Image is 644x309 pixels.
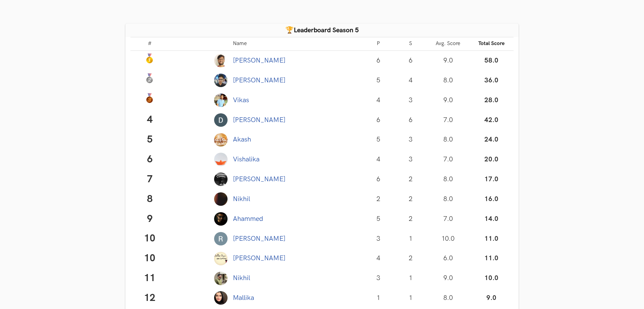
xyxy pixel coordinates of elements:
img: Profile photo [214,74,228,87]
td: 9.0 [427,268,469,288]
td: 6 [362,169,395,189]
td: 7.0 [427,150,469,169]
img: Profile photo [214,172,228,186]
img: Profile photo [214,252,228,265]
td: 36.0 [469,71,514,90]
img: Profile photo [214,291,228,305]
a: Mallika [233,294,254,302]
td: 8.0 [427,169,469,189]
td: 6 [130,150,169,169]
td: 8.0 [427,71,469,90]
img: Profile photo [214,113,228,127]
td: 1 [362,288,395,308]
td: 11.0 [469,248,514,268]
td: 11 [130,268,169,288]
td: 12 [130,288,169,308]
td: 3 [395,90,427,110]
img: Silver Medal [145,73,155,83]
th: Total Score [469,37,514,51]
a: Ahammed [233,215,263,223]
img: Profile photo [214,54,228,67]
img: Profile photo [214,153,228,166]
a: Akash [233,136,251,144]
td: 10 [130,248,169,268]
th: Avg. Score [427,37,469,51]
td: 8.0 [427,288,469,308]
a: [PERSON_NAME] [233,76,285,84]
td: 3 [362,268,395,288]
td: 5 [130,130,169,150]
td: 3 [362,229,395,248]
td: 4 [130,110,169,130]
a: Vikas [233,96,249,104]
a: Nikhil [233,274,250,282]
a: [PERSON_NAME] [233,56,285,65]
td: 2 [362,189,395,209]
td: 2 [395,209,427,229]
td: 4 [362,150,395,169]
th: P [362,37,395,51]
td: 42.0 [469,110,514,130]
th: Name [230,37,362,51]
td: 1 [395,288,427,308]
img: Profile photo [214,272,228,285]
td: 4 [362,248,395,268]
td: 8.0 [427,189,469,209]
td: 28.0 [469,90,514,110]
td: 6.0 [427,248,469,268]
a: [PERSON_NAME] [233,175,285,183]
td: 4 [362,90,395,110]
td: 11.0 [469,229,514,248]
span: 🏆 [285,26,294,34]
img: Profile photo [214,93,228,107]
td: 9.0 [427,50,469,70]
td: 1 [395,229,427,248]
a: [PERSON_NAME] [233,235,285,243]
td: 9 [130,209,169,229]
td: 5 [362,130,395,150]
a: [PERSON_NAME] [233,254,285,262]
td: 9.0 [427,90,469,110]
td: 7.0 [427,209,469,229]
td: 7.0 [427,110,469,130]
td: 6 [362,110,395,130]
td: 1 [395,268,427,288]
img: Gold Medal [145,53,155,64]
img: Profile photo [214,212,228,226]
td: 2 [395,169,427,189]
td: 2 [395,248,427,268]
a: Vishalika [233,155,259,163]
td: 10.0 [469,268,514,288]
td: 6 [395,110,427,130]
td: 2 [395,189,427,209]
td: 10 [130,229,169,248]
td: 10.0 [427,229,469,248]
img: Bronze Medal [145,93,155,103]
a: Nikhil [233,195,250,203]
img: Profile photo [214,192,228,206]
td: 58.0 [469,50,514,70]
th: # [130,37,169,51]
td: 6 [395,50,427,70]
td: 4 [395,71,427,90]
td: 8.0 [427,130,469,150]
img: Profile photo [214,232,228,245]
th: S [395,37,427,51]
td: 16.0 [469,189,514,209]
td: 6 [362,50,395,70]
td: 3 [395,150,427,169]
td: 20.0 [469,150,514,169]
td: 3 [395,130,427,150]
td: 5 [362,209,395,229]
td: 7 [130,169,169,189]
img: Profile photo [214,133,228,147]
td: 9.0 [469,288,514,308]
td: 24.0 [469,130,514,150]
td: 14.0 [469,209,514,229]
h4: Leaderboard Season 5 [130,27,514,34]
a: [PERSON_NAME] [233,116,285,124]
td: 5 [362,71,395,90]
td: 8 [130,189,169,209]
td: 17.0 [469,169,514,189]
